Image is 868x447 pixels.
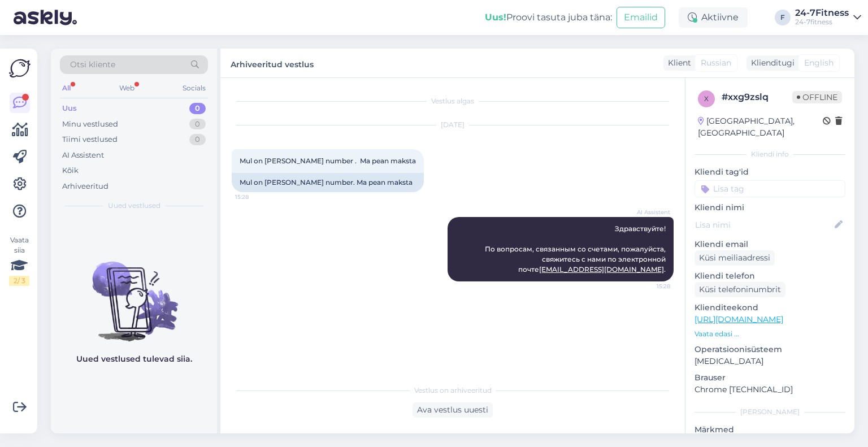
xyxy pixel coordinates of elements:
[695,250,775,266] div: Küsi meiliaadressi
[413,402,493,418] div: Ava vestlus uuesti
[695,314,783,324] a: [URL][DOMAIN_NAME]
[240,157,416,165] span: Mul on [PERSON_NAME] number . Ma pean maksta
[414,385,492,396] span: Vestlus on arhiveeritud
[695,180,845,197] input: Lisa tag
[231,55,314,71] label: Arhiveeritud vestlus
[695,149,845,159] div: Kliendi info
[701,57,731,69] span: Russian
[617,7,665,28] button: Emailid
[679,7,748,28] div: Aktiivne
[795,8,861,27] a: 24-7Fitness24-7fitness
[485,11,612,24] div: Proovi tasuta juba täna:
[695,407,845,417] div: [PERSON_NAME]
[663,57,691,69] div: Klient
[795,18,849,27] div: 24-7fitness
[698,115,823,139] div: [GEOGRAPHIC_DATA], [GEOGRAPHIC_DATA]
[62,134,118,145] div: Tiimi vestlused
[695,238,845,250] p: Kliendi email
[76,353,192,365] p: Uued vestlused tulevad siia.
[628,282,670,290] span: 15:28
[232,173,424,192] div: Mul on [PERSON_NAME] number. Ma pean maksta
[485,12,506,23] b: Uus!
[695,219,832,231] input: Lisa nimi
[695,270,845,282] p: Kliendi telefon
[804,57,834,69] span: English
[62,181,108,192] div: Arhiveeritud
[9,235,29,286] div: Vaata siia
[62,103,77,114] div: Uus
[775,10,791,25] div: F
[189,103,206,114] div: 0
[117,81,137,96] div: Web
[232,96,674,106] div: Vestlus algas
[189,119,206,130] div: 0
[62,150,104,161] div: AI Assistent
[70,59,115,71] span: Otsi kliente
[628,208,670,216] span: AI Assistent
[62,119,118,130] div: Minu vestlused
[795,8,849,18] div: 24-7Fitness
[232,120,674,130] div: [DATE]
[695,384,845,396] p: Chrome [TECHNICAL_ID]
[695,424,845,436] p: Märkmed
[9,276,29,286] div: 2 / 3
[51,241,217,343] img: No chats
[189,134,206,145] div: 0
[695,329,845,339] p: Vaata edasi ...
[539,265,664,274] a: [EMAIL_ADDRESS][DOMAIN_NAME]
[60,81,73,96] div: All
[695,282,785,297] div: Küsi telefoninumbrit
[722,90,792,104] div: # xxg9zslq
[792,91,842,103] span: Offline
[235,193,277,201] span: 15:28
[9,58,31,79] img: Askly Logo
[747,57,795,69] div: Klienditugi
[485,224,667,274] span: Здравствуйте! По вопросам, связанным со счетами, пожалуйста, свяжитесь с нами по электронной почте .
[695,302,845,314] p: Klienditeekond
[180,81,208,96] div: Socials
[695,372,845,384] p: Brauser
[695,166,845,178] p: Kliendi tag'id
[695,355,845,367] p: [MEDICAL_DATA]
[695,344,845,355] p: Operatsioonisüsteem
[695,202,845,214] p: Kliendi nimi
[704,94,709,103] span: x
[108,201,160,211] span: Uued vestlused
[62,165,79,176] div: Kõik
